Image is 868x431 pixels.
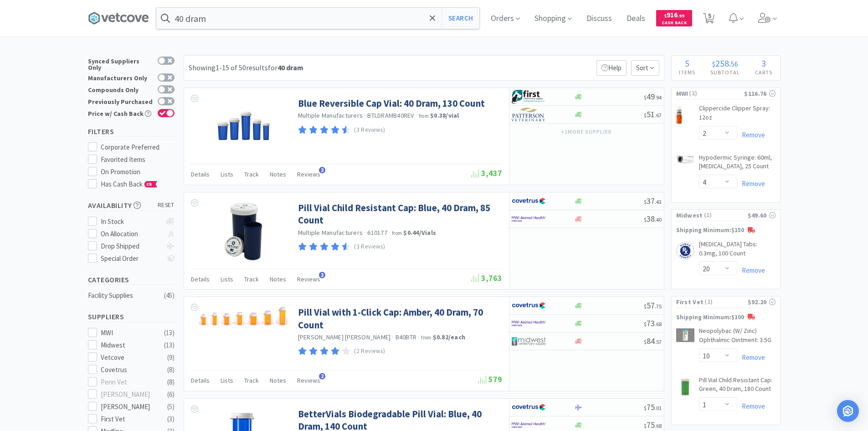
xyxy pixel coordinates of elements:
[167,352,175,363] div: ( 9 )
[672,68,703,77] h4: Items
[214,97,273,156] img: 6c52699c4ef5495194503acfe100f42e_181990.jpeg
[270,376,286,384] span: Notes
[656,6,692,31] a: $916.99Cash Back
[221,275,233,283] span: Lists
[676,297,704,307] span: First Vet
[703,68,748,77] h4: Subtotal
[88,109,153,117] div: Price w/ Cash Back
[644,336,662,346] span: 84
[191,376,210,384] span: Details
[703,59,748,68] div: .
[88,290,162,301] div: Facility Supplies
[101,401,157,412] div: [PERSON_NAME]
[556,125,616,138] button: +1more supplier
[623,15,649,23] a: Deals
[712,59,715,68] span: $
[644,300,662,311] span: 57
[748,297,776,307] div: $92.20
[471,273,502,283] span: 3,763
[737,266,765,275] a: Remove
[704,297,747,306] span: ( 2 )
[433,333,466,341] strong: $0.82 / each
[319,272,325,278] span: 3
[298,333,391,341] a: [PERSON_NAME] [PERSON_NAME]
[703,211,748,220] span: ( 1 )
[471,168,502,178] span: 3,437
[699,240,776,261] a: [MEDICAL_DATA] Tabs: 0.3mg, 100 Count
[164,290,175,301] div: ( 45 )
[644,422,647,429] span: $
[88,97,153,105] div: Previously Purchased
[676,328,694,342] img: a68305e1e3de441d9ec083fd44f153af_226261.jpeg
[164,340,175,351] div: ( 13 )
[298,306,500,331] a: Pill Vial with 1-Click Cap: Amber, 40 Dram, 70 Count
[298,97,485,109] a: Blue Reversible Cap Vial: 40 Dram, 130 Count
[676,88,688,99] span: MWI
[748,68,780,77] h4: Carts
[268,63,303,72] span: for
[644,420,662,430] span: 75
[512,194,546,208] img: 77fca1acd8b6420a9015268ca798ef17_1.png
[101,228,161,239] div: On Allocation
[512,334,546,348] img: 4dd14cff54a648ac9e977f0c5da9bc2e_5.png
[676,106,683,124] img: c42c4070f7734541bb12f68c72ce64e0_1011.png
[88,275,175,285] h5: Categories
[101,389,157,400] div: [PERSON_NAME]
[512,212,546,226] img: f6b2451649754179b5b4e0c70c3f7cb0_2.png
[699,327,776,348] a: Neopolybac (W/ Zinc) Ophthalmic Ointment: 3.5G
[685,57,689,69] span: 5
[596,60,627,76] p: Help
[644,198,647,205] span: $
[699,16,718,24] a: 5
[298,111,363,119] a: Multiple Manufacturers
[145,182,154,187] span: CB
[395,333,417,341] span: B40BTR
[655,321,662,327] span: . 68
[512,299,546,312] img: 77fca1acd8b6420a9015268ca798ef17_1.png
[644,405,647,411] span: $
[664,13,667,19] span: $
[699,376,776,397] a: Pill Vial Child Resistant Cap: Green, 40 Dram, 180 Count
[678,13,684,19] span: . 99
[731,59,738,68] span: 56
[101,414,157,425] div: First Vet
[676,242,694,260] img: a5c1a71675cb40fc9ba99b794fb8c197_275323.png
[189,62,303,74] div: Showing 1-15 of 50 results
[699,153,776,175] a: Hypodermic Syringe: 60ml, [MEDICAL_DATA], 25 Count
[442,8,479,29] button: Search
[354,125,385,135] p: (3 Reviews)
[101,340,157,351] div: Midwest
[297,376,320,384] span: Reviews
[644,196,662,206] span: 37
[389,228,390,237] span: ·
[88,312,175,322] h5: Suppliers
[644,91,662,102] span: 49
[416,111,417,119] span: ·
[655,94,662,101] span: . 94
[88,73,153,81] div: Manufacturers Only
[655,405,662,411] span: . 01
[298,228,363,237] a: Multiple Manufacturers
[655,303,662,310] span: . 75
[737,402,765,410] a: Remove
[478,374,502,384] span: 579
[198,306,289,327] img: 89339da56c064d799f63403030a95e8b_110185.png
[644,213,662,224] span: 38
[403,228,436,237] strong: $0.44 / Vials
[644,321,647,327] span: $
[837,400,859,422] div: Open Intercom Messenger
[164,327,175,338] div: ( 13 )
[644,94,647,101] span: $
[676,378,694,396] img: a8f795879b2b4bf48e1c98db60acbe2a_207011.jpeg
[167,364,175,375] div: ( 8 )
[644,216,647,223] span: $
[101,377,157,388] div: Penn Vet
[737,179,765,188] a: Remove
[655,216,662,223] span: . 40
[244,170,259,178] span: Track
[88,126,175,137] h5: Filters
[644,109,662,119] span: 51
[715,57,729,69] span: 258
[156,8,479,29] input: Search by item, sku, manufacturer, ingredient, size...
[761,57,766,69] span: 3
